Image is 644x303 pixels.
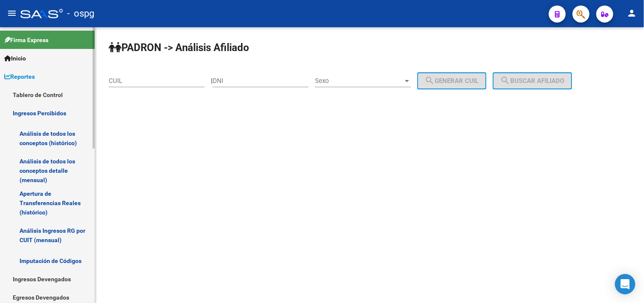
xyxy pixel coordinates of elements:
[417,72,487,89] button: Generar CUIL
[425,77,479,85] span: Generar CUIL
[501,77,565,85] span: Buscar afiliado
[211,77,493,85] div: |
[315,77,403,85] span: Sexo
[627,8,637,18] mat-icon: person
[109,42,249,54] strong: PADRON -> Análisis Afiliado
[4,35,48,45] span: Firma Express
[425,75,435,86] mat-icon: search
[4,54,26,63] span: Inicio
[493,72,572,89] button: Buscar afiliado
[615,274,636,294] div: Open Intercom Messenger
[7,8,17,18] mat-icon: menu
[4,72,35,81] span: Reportes
[501,75,511,86] mat-icon: search
[67,4,94,23] span: - ospg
